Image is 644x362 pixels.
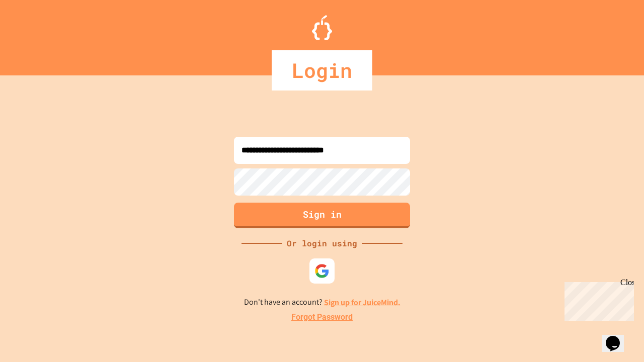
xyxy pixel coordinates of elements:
[4,4,69,64] div: Chat with us now!Close
[244,296,400,309] p: Don't have an account?
[314,263,330,279] img: google-icon.svg
[272,50,372,90] div: Login
[234,203,410,228] button: Sign in
[324,297,400,308] a: Sign up for JuiceMind.
[291,311,353,323] a: Forgot Password
[282,237,362,249] div: Or login using
[560,278,634,321] iframe: chat widget
[602,322,634,352] iframe: chat widget
[312,15,332,40] img: Logo.svg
